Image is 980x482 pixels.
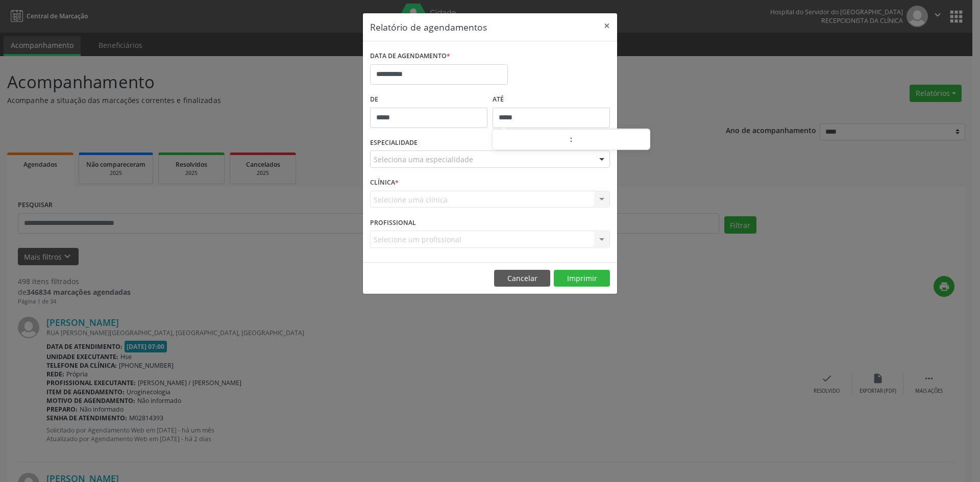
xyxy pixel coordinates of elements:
span: Seleciona uma especialidade [374,154,473,165]
label: De [370,92,487,108]
button: Cancelar [494,270,550,287]
label: ATÉ [493,92,610,108]
label: CLÍNICA [370,175,399,191]
label: PROFISSIONAL [370,215,416,231]
button: Close [597,13,617,38]
label: DATA DE AGENDAMENTO [370,48,450,64]
span: : [570,129,573,149]
input: Hour [493,130,570,150]
h5: Relatório de agendamentos [370,20,487,34]
label: ESPECIALIDADE [370,135,418,151]
button: Imprimir [554,270,610,287]
input: Minute [573,130,650,150]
